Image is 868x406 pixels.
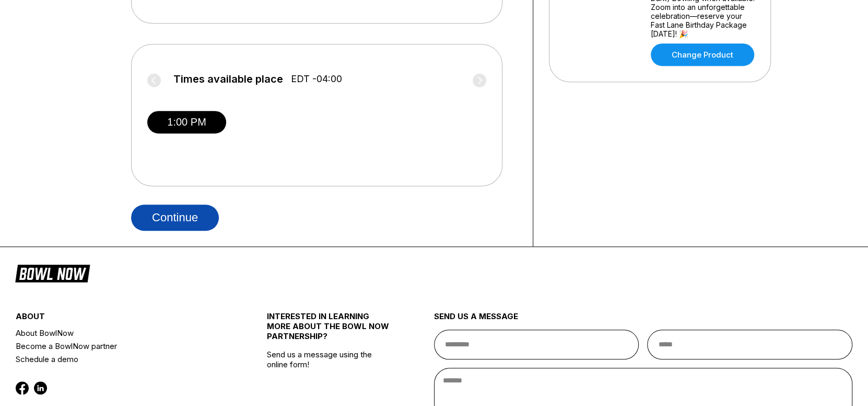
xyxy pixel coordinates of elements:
a: Become a BowlNow partner [16,340,225,353]
div: INTERESTED IN LEARNING MORE ABOUT THE BOWL NOW PARTNERSHIP? [267,311,392,349]
div: about [16,311,225,326]
button: 1:00 PM [147,111,226,133]
a: About BowlNow [16,326,225,340]
span: EDT -04:00 [291,73,342,85]
div: send us a message [434,311,852,330]
button: Continue [131,205,219,231]
span: Times available place [173,73,283,85]
a: Change Product [651,43,754,66]
a: Schedule a demo [16,353,225,366]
